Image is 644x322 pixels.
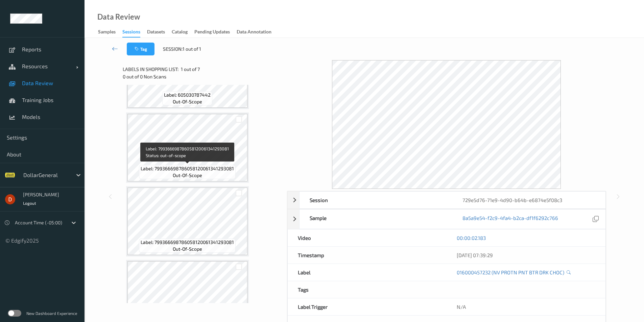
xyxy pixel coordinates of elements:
[287,209,606,229] div: Sample8a5a9e54-f2c9-4fa4-b2ca-df1f6292c766
[122,28,140,38] div: Sessions
[287,191,606,209] div: Session729e5d76-71e9-4d90-b64b-e6874e5f08c3
[173,246,202,252] span: out-of-scope
[288,281,447,298] div: Tags
[97,14,140,20] div: Data Review
[122,27,147,38] a: Sessions
[237,28,271,37] div: Data Annotation
[141,165,234,172] span: Label: 799366698786058120061341293081
[127,43,154,55] button: Tag
[147,27,172,37] a: Datasets
[300,209,452,229] div: Sample
[288,264,447,281] div: Label
[462,215,558,224] a: 8a5a9e54-f2c9-4fa4-b2ca-df1f6292c766
[164,92,211,98] span: Label: 605030787442
[172,27,194,37] a: Catalog
[288,229,447,246] div: Video
[123,73,282,80] div: 0 out of 0 Non Scans
[447,298,605,315] div: N/A
[173,172,202,179] span: out-of-scope
[457,269,564,276] a: 016000457232 (NV PROTN PNT BTR DRK CHOC)
[237,27,278,37] a: Data Annotation
[194,28,230,37] div: Pending Updates
[141,239,234,246] span: Label: 799366698786058120061341293081
[98,27,122,37] a: Samples
[452,192,605,208] div: 729e5d76-71e9-4d90-b64b-e6874e5f08c3
[288,247,447,264] div: Timestamp
[300,192,452,208] div: Session
[181,66,200,73] span: 1 out of 7
[183,46,201,52] span: 1 out of 1
[457,234,486,241] a: 00:00:02.183
[98,28,116,37] div: Samples
[457,252,595,258] div: [DATE] 07:39:29
[194,27,237,37] a: Pending Updates
[173,98,202,105] span: out-of-scope
[147,28,165,37] div: Datasets
[123,66,178,73] span: Labels in shopping list:
[288,298,447,315] div: Label Trigger
[172,28,188,37] div: Catalog
[163,46,183,52] span: Session:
